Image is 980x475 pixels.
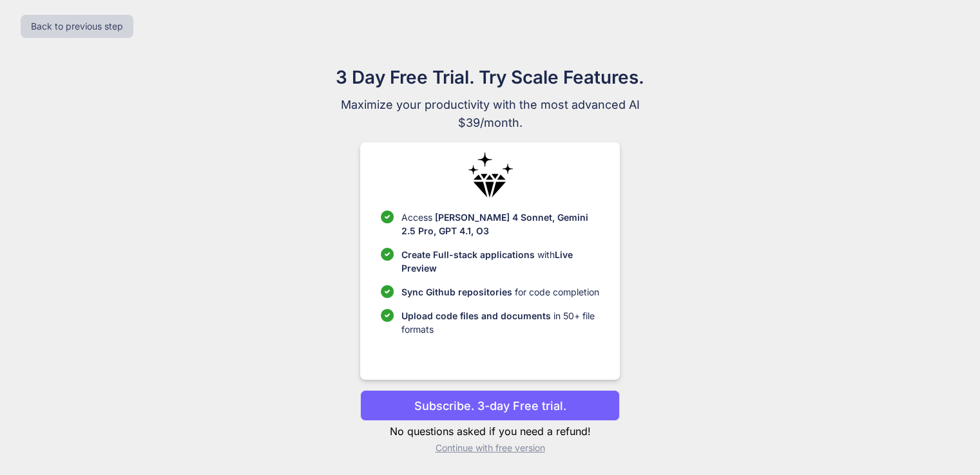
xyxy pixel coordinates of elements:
p: with [401,248,599,275]
button: Subscribe. 3-day Free trial. [360,390,620,421]
button: Back to previous step [21,15,133,38]
p: No questions asked if you need a refund! [360,424,620,439]
img: checklist [381,210,394,223]
p: Subscribe. 3-day Free trial. [414,397,566,414]
span: [PERSON_NAME] 4 Sonnet, Gemini 2.5 Pro, GPT 4.1, O3 [401,212,588,236]
img: checklist [381,309,394,322]
span: Upload code files and documents [401,310,551,321]
span: Create Full-stack applications [401,249,537,260]
img: checklist [381,285,394,298]
p: Continue with free version [360,442,620,454]
p: in 50+ file formats [401,309,599,336]
p: for code completion [401,285,599,299]
img: checklist [381,248,394,261]
span: $39/month. [274,114,707,132]
span: Sync Github repositories [401,286,512,297]
h1: 3 Day Free Trial. Try Scale Features. [274,64,707,91]
p: Access [401,210,599,237]
span: Maximize your productivity with the most advanced AI [274,96,707,114]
